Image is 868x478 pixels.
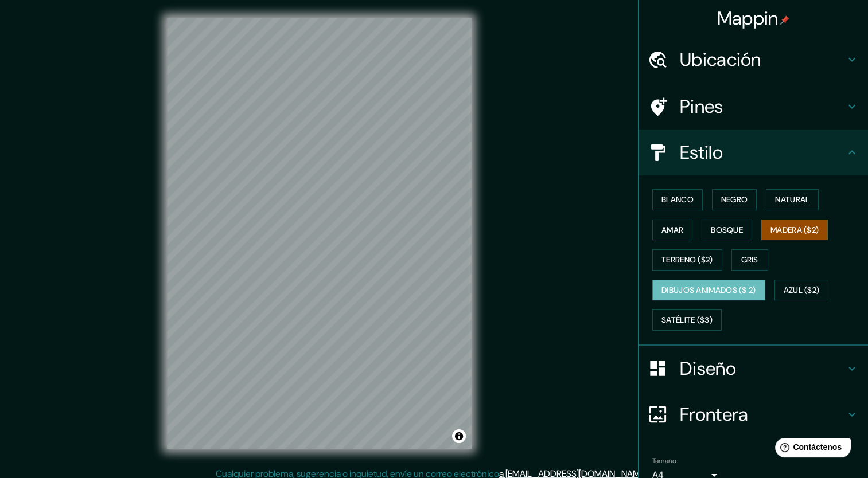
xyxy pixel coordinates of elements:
font: Dibujos animados ($ 2) [661,283,756,297]
img: pin-icon.png [780,15,789,25]
div: Pines [639,84,868,130]
button: Madera ($2) [761,220,828,241]
button: Azul ($2) [774,280,829,301]
button: Terreno ($2) [652,249,722,271]
label: Tamaño [652,456,676,465]
font: Blanco [661,193,694,207]
font: Satélite ($3) [661,313,713,327]
div: Frontera [639,391,868,437]
button: Negro [712,189,757,210]
button: Satélite ($3) [652,309,722,331]
canvas: Mapa [167,18,472,449]
div: Diseño [639,346,868,391]
font: Mappin [717,6,779,30]
font: Amar [661,223,683,237]
h4: Estilo [680,141,845,164]
h4: Frontera [680,403,845,426]
button: Blanco [652,189,703,210]
button: Dibujos animados ($ 2) [652,280,765,301]
h4: Ubicación [680,48,845,71]
div: Estilo [639,130,868,175]
button: Gris [731,249,768,271]
div: Ubicación [639,37,868,83]
font: Natural [775,193,809,207]
font: Gris [741,253,758,267]
h4: Diseño [680,357,845,380]
button: Alternar atribución [452,429,466,443]
iframe: Help widget launcher [766,433,855,465]
font: Azul ($2) [784,283,820,297]
h4: Pines [680,95,845,118]
button: Bosque [702,220,752,241]
font: Madera ($2) [770,223,819,237]
font: Bosque [711,223,743,237]
button: Natural [766,189,819,210]
font: Negro [721,193,748,207]
font: Terreno ($2) [661,253,713,267]
button: Amar [652,220,692,241]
